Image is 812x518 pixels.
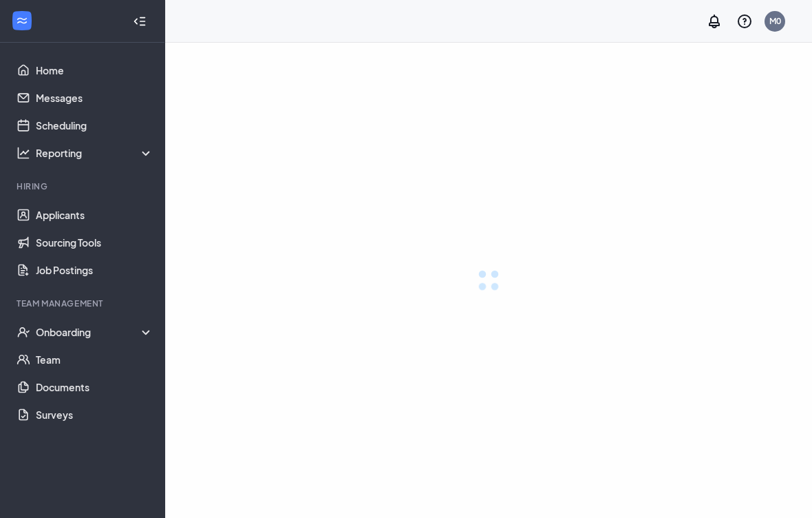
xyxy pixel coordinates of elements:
a: Home [36,56,153,84]
svg: WorkstreamLogo [15,14,29,28]
a: Documents [36,373,153,401]
a: Team [36,346,153,373]
a: Job Postings [36,256,153,284]
a: Messages [36,84,153,112]
svg: Notifications [706,13,723,30]
a: Surveys [36,401,153,428]
div: Hiring [17,180,151,192]
a: Applicants [36,201,153,229]
div: Team Management [17,298,151,309]
div: Onboarding [36,325,154,339]
svg: UserCheck [17,325,30,339]
svg: QuestionInfo [736,13,753,30]
a: Scheduling [36,112,153,139]
div: M0 [769,15,781,27]
svg: Collapse [133,14,147,28]
svg: Analysis [17,146,30,160]
a: Sourcing Tools [36,229,153,256]
div: Reporting [36,146,154,160]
